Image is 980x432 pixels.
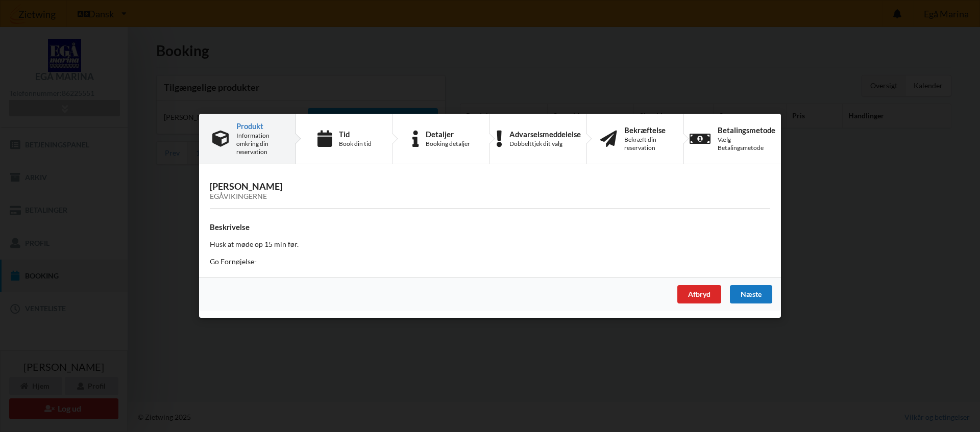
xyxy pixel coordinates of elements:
[509,130,581,138] div: Advarselsmeddelelse
[426,140,470,148] div: Booking detaljer
[730,286,772,304] div: Næste
[677,286,721,304] div: Afbryd
[210,222,770,232] h4: Beskrivelse
[210,193,770,201] div: Egåvikingerne
[210,240,770,250] p: Husk at møde op 15 min før.
[426,130,470,138] div: Detaljer
[236,132,282,156] div: Information omkring din reservation
[210,181,770,201] h3: [PERSON_NAME]
[509,140,581,148] div: Dobbelttjek dit valg
[624,136,670,152] div: Bekræft din reservation
[624,126,670,134] div: Bekræftelse
[718,126,775,134] div: Betalingsmetode
[339,130,372,138] div: Tid
[210,257,770,267] p: Go Fornøjelse-
[236,122,282,130] div: Produkt
[339,140,372,148] div: Book din tid
[718,136,775,152] div: Vælg Betalingsmetode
